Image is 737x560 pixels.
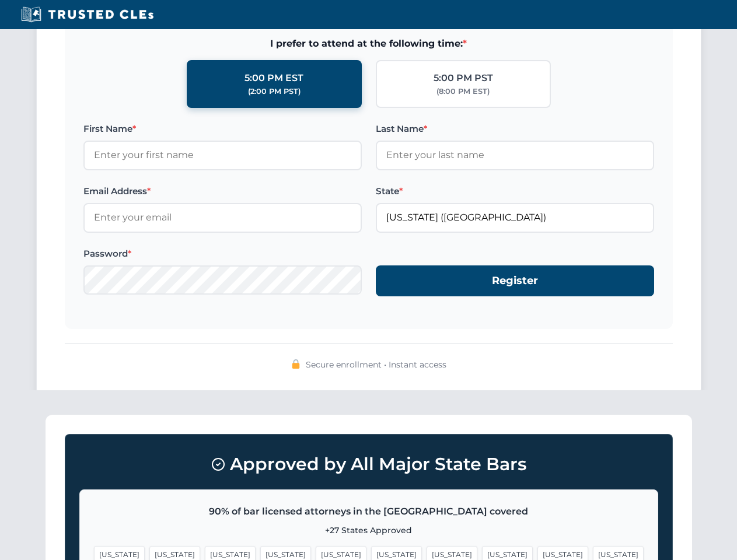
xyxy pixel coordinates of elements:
[244,71,303,86] div: 5:00 PM EST
[248,86,301,97] div: (2:00 PM PST)
[83,203,362,232] input: Enter your email
[94,504,644,519] p: 90% of bar licensed attorneys in the [GEOGRAPHIC_DATA] covered
[376,265,654,296] button: Register
[94,524,644,537] p: +27 States Approved
[436,86,490,97] div: (8:00 PM EST)
[18,6,157,23] img: Trusted CLEs
[434,71,493,86] div: 5:00 PM PST
[291,359,301,369] img: 🔒
[306,358,446,371] span: Secure enrollment • Instant access
[376,184,654,198] label: State
[83,247,362,261] label: Password
[83,184,362,198] label: Email Address
[376,122,654,136] label: Last Name
[83,36,654,51] span: I prefer to attend at the following time:
[376,203,654,232] input: Florida (FL)
[83,141,362,170] input: Enter your first name
[79,449,658,480] h3: Approved by All Major State Bars
[83,122,362,136] label: First Name
[376,141,654,170] input: Enter your last name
